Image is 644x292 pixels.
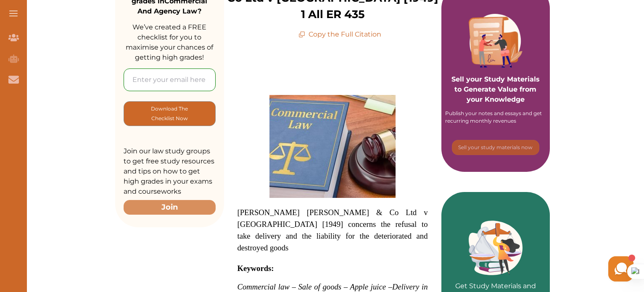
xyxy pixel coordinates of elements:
span: [PERSON_NAME] [PERSON_NAME] & Co Ltd v [GEOGRAPHIC_DATA] [1949] concerns the refusal to take deli... [238,208,428,252]
span: We’ve created a FREE checklist for you to maximise your chances of getting high grades! [126,23,213,61]
button: Join [124,200,216,215]
strong: Keywords: [238,264,274,273]
p: Join our law study groups to get free study resources and tips on how to get high grades in your ... [124,146,216,197]
span: Commercial law – Sale of goods – Apple juice – [238,282,393,291]
p: Copy the Full Citation [298,29,381,39]
img: Commercial-and-Agency-Law-feature-300x245.jpg [269,95,396,198]
p: Sell your study materials now [458,144,533,151]
button: [object Object] [124,101,216,126]
div: Publish your notes and essays and get recurring monthly revenues [445,110,546,125]
iframe: HelpCrunch [442,254,636,284]
input: Enter your email here [124,68,216,91]
button: [object Object] [452,140,539,155]
p: Download The Checklist Now [141,104,198,124]
p: Sell your Study Materials to Generate Value from your Knowledge [450,51,542,105]
img: Green card image [469,221,523,275]
img: Purple card image [469,14,523,68]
